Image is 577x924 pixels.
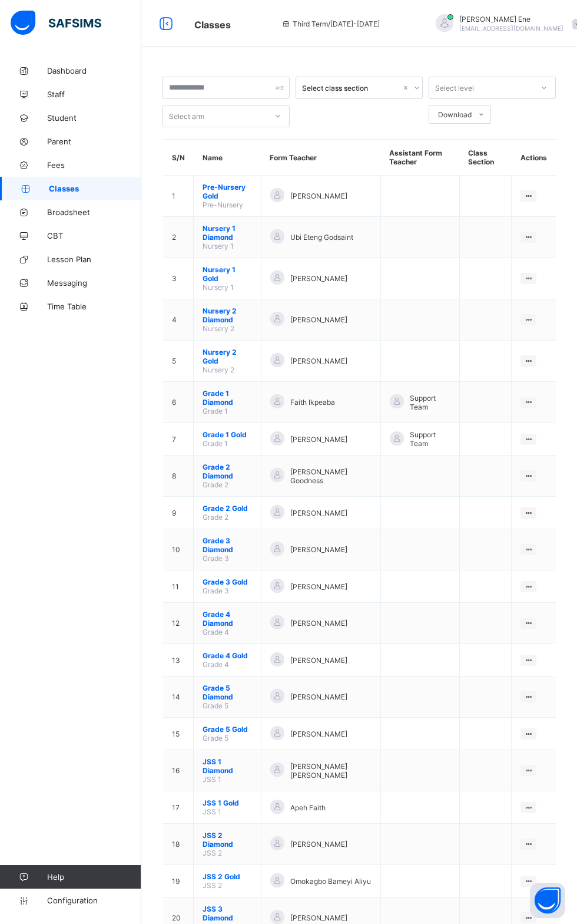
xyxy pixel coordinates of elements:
span: Configuration [47,896,141,905]
span: Grade 1 Gold [203,430,252,439]
span: [PERSON_NAME] [290,582,347,591]
span: [PERSON_NAME] [290,619,347,628]
span: CBT [47,231,141,240]
span: Support Team [410,394,450,411]
th: Class Section [459,140,512,176]
td: 7 [163,423,194,456]
span: Grade 1 [203,407,228,415]
span: [PERSON_NAME] [290,509,347,517]
span: [PERSON_NAME] [290,840,347,849]
span: Grade 2 [203,480,228,489]
td: 12 [163,603,194,644]
td: 13 [163,644,194,676]
td: 5 [163,341,194,382]
th: Form Teacher [261,140,380,176]
span: Grade 1 [203,439,228,448]
span: Pre-Nursery Gold [203,183,252,200]
td: 18 [163,824,194,865]
span: Dashboard [47,66,141,75]
span: Grade 5 [203,701,228,710]
span: Pre-Nursery [203,200,243,209]
span: JSS 2 Diamond [203,831,252,849]
span: Support Team [410,430,450,448]
td: 3 [163,258,194,299]
span: Nursery 2 Gold [203,348,252,365]
span: [PERSON_NAME] [290,357,347,365]
td: 15 [163,718,194,750]
span: Classes [49,184,141,193]
span: Parent [47,137,141,146]
span: JSS 2 [203,849,222,857]
span: [EMAIL_ADDRESS][DOMAIN_NAME] [459,25,563,32]
span: Nursery 1 Diamond [203,224,252,242]
td: 8 [163,456,194,497]
span: Messaging [47,278,141,288]
span: [PERSON_NAME] [290,274,347,283]
span: [PERSON_NAME] [290,656,347,665]
span: Nursery 1 [203,242,234,250]
span: Faith Ikpeaba [290,398,335,407]
span: Grade 5 Gold [203,725,252,734]
span: Classes [194,19,231,31]
span: Grade 4 [203,628,229,636]
span: Apeh Faith [290,803,326,812]
span: JSS 3 Diamond [203,905,252,922]
div: Select arm [169,105,204,127]
span: Grade 3 Diamond [203,536,252,554]
div: Select level [435,77,474,99]
td: 16 [163,750,194,791]
span: Grade 5 Diamond [203,684,252,701]
th: Name [194,140,261,176]
td: 2 [163,217,194,258]
td: 11 [163,570,194,603]
td: 19 [163,865,194,897]
th: Assistant Form Teacher [380,140,459,176]
span: [PERSON_NAME] [290,545,347,554]
th: S/N [163,140,194,176]
span: Download [438,110,472,119]
td: 6 [163,382,194,423]
span: JSS 1 Gold [203,798,252,807]
span: Grade 4 Diamond [203,610,252,628]
span: [PERSON_NAME] [290,192,347,200]
span: Nursery 1 [203,283,234,292]
span: Nursery 2 [203,365,234,374]
td: 10 [163,529,194,570]
span: JSS 1 [203,807,221,816]
th: Actions [512,140,556,176]
span: [PERSON_NAME] [290,315,347,324]
span: Nursery 1 Gold [203,265,252,283]
span: JSS 1 [203,775,221,784]
span: Grade 3 [203,586,229,595]
td: 1 [163,176,194,217]
span: [PERSON_NAME] [290,730,347,738]
span: Grade 2 Gold [203,504,252,513]
span: JSS 2 [203,881,222,890]
span: Omokagbo Bameyi Aliyu [290,877,371,886]
span: Grade 5 [203,734,228,742]
span: [PERSON_NAME] Goodness [290,467,372,485]
td: 14 [163,676,194,718]
td: 9 [163,497,194,529]
span: Ubi Eteng Godsaint [290,233,353,242]
span: [PERSON_NAME] [290,913,347,922]
span: Broadsheet [47,207,141,217]
span: Grade 3 Gold [203,577,252,586]
span: Grade 2 Diamond [203,463,252,480]
span: Grade 2 [203,513,228,522]
span: [PERSON_NAME] [290,692,347,701]
span: Help [47,872,141,882]
span: Grade 4 Gold [203,651,252,660]
span: Staff [47,90,141,99]
span: [PERSON_NAME] [PERSON_NAME] [290,762,372,780]
span: Nursery 2 Diamond [203,306,252,324]
span: [PERSON_NAME] Ene [459,15,563,24]
span: Fees [47,160,141,170]
span: Student [47,113,141,123]
span: session/term information [281,19,380,28]
span: Grade 4 [203,660,229,669]
span: JSS 1 Diamond [203,757,252,775]
span: JSS 2 Gold [203,872,252,881]
span: Nursery 2 [203,324,234,333]
span: Grade 3 [203,554,229,563]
